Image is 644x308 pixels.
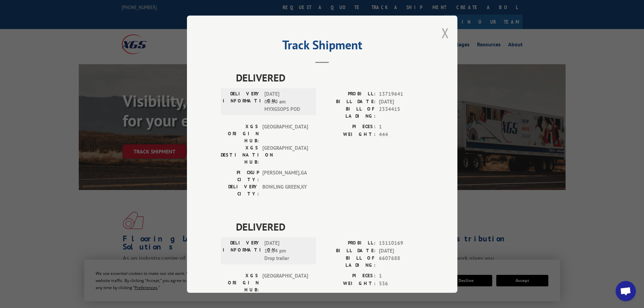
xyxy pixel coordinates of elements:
[262,169,308,183] span: [PERSON_NAME] , GA
[264,90,310,113] span: [DATE] 08:30 am MYXGSOPS POD
[379,280,424,287] span: 536
[379,98,424,105] span: [DATE]
[379,239,424,247] span: 15110169
[236,70,424,85] span: DELIVERED
[262,144,308,166] span: [GEOGRAPHIC_DATA]
[379,105,424,120] span: 2334415
[221,144,259,166] label: XGS DESTINATION HUB:
[379,131,424,138] span: 444
[322,272,376,280] label: PIECES:
[322,239,376,247] label: PROBILL:
[379,247,424,255] span: [DATE]
[262,183,308,197] span: BOWLING GREEN , KY
[221,169,259,183] label: PICKUP CITY:
[616,281,636,301] a: Open chat
[322,280,376,287] label: WEIGHT:
[322,123,376,131] label: PIECES:
[442,24,449,42] button: Close modal
[262,123,308,144] span: [GEOGRAPHIC_DATA]
[223,90,261,113] label: DELIVERY INFORMATION:
[221,272,259,293] label: XGS ORIGIN HUB:
[322,255,376,269] label: BILL OF LADING:
[379,255,424,269] span: 6607688
[322,90,376,98] label: PROBILL:
[379,90,424,98] span: 13719641
[221,40,424,53] h2: Track Shipment
[221,123,259,144] label: XGS ORIGIN HUB:
[322,98,376,105] label: BILL DATE:
[262,272,308,293] span: [GEOGRAPHIC_DATA]
[322,105,376,120] label: BILL OF LADING:
[379,123,424,131] span: 1
[264,239,310,262] span: [DATE] 12:04 pm Drop trailer
[221,183,259,197] label: DELIVERY CITY:
[379,272,424,280] span: 1
[223,239,261,262] label: DELIVERY INFORMATION:
[322,131,376,138] label: WEIGHT:
[322,247,376,255] label: BILL DATE:
[236,219,424,234] span: DELIVERED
